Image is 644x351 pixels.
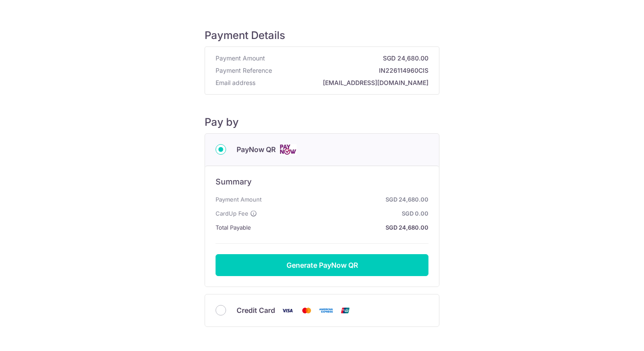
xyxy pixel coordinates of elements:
strong: SGD 24,680.00 [269,54,428,63]
img: Union Pay [336,305,354,316]
span: Credit Card [237,305,275,316]
span: Payment Amount [216,194,262,205]
h5: Pay by [205,116,439,129]
img: Cards logo [279,144,297,155]
span: Payment Reference [216,66,272,75]
span: Email address [216,78,255,87]
div: PayNow QR Cards logo [216,144,428,155]
strong: [EMAIL_ADDRESS][DOMAIN_NAME] [259,78,428,87]
img: American Express [317,305,335,316]
strong: SGD 24,680.00 [265,194,428,205]
span: PayNow QR [237,144,276,155]
span: CardUp Fee [216,208,248,219]
span: Payment Amount [216,54,265,63]
strong: SGD 0.00 [261,208,428,219]
strong: SGD 24,680.00 [255,222,428,233]
span: Total Payable [216,222,251,233]
div: Credit Card Visa Mastercard American Express Union Pay [216,305,428,316]
img: Mastercard [298,305,315,316]
h6: Summary [216,177,428,187]
strong: IN226114960CIS [276,66,428,75]
img: Visa [279,305,296,316]
h5: Payment Details [205,29,439,42]
button: Generate PayNow QR [216,254,428,276]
